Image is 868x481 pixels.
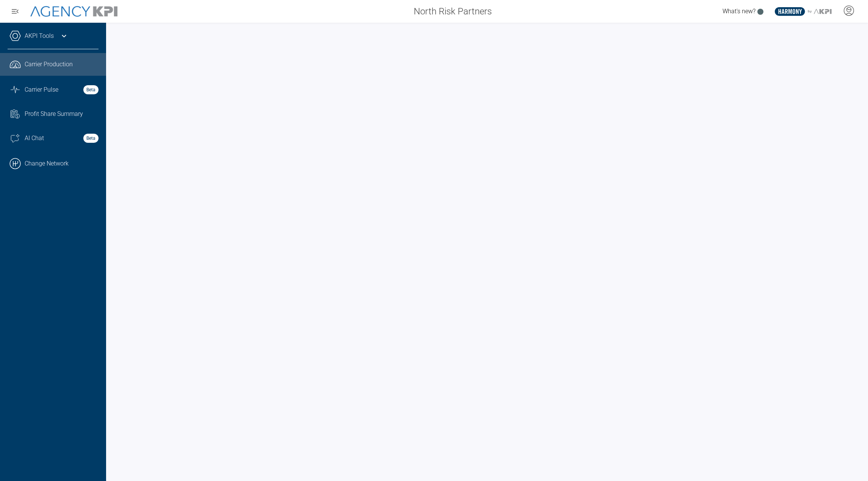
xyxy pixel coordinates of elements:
span: Profit Share Summary [25,109,83,119]
span: Carrier Production [25,60,73,69]
a: AKPI Tools [25,31,54,41]
img: AgencyKPI [30,6,117,17]
span: North Risk Partners [414,5,492,18]
span: What's new? [723,8,755,15]
span: Carrier Pulse [25,85,58,94]
strong: Beta [83,134,99,143]
strong: Beta [83,85,99,94]
span: AI Chat [25,134,44,143]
